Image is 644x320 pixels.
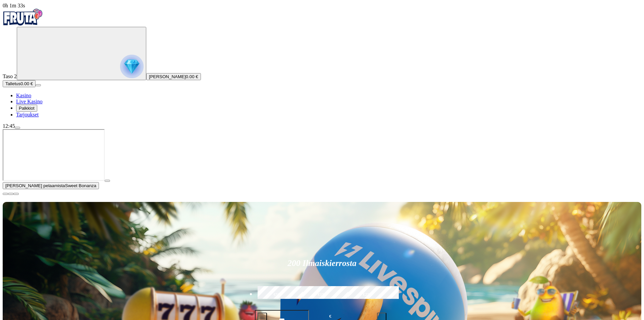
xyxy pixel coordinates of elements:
[16,105,37,112] button: Palkkiot
[3,80,36,87] button: Talletusplus icon0.00 €
[16,99,43,104] a: Live Kasino
[146,73,201,80] button: [PERSON_NAME]0.00 €
[329,313,331,320] span: €
[65,183,96,188] span: Sweet Bonanza
[16,93,31,98] a: Kasino
[3,73,17,79] span: Taso 2
[8,193,13,195] button: chevron-down icon
[19,106,35,111] span: Palkkiot
[3,129,105,181] iframe: Sweet Bonanza
[3,9,43,25] img: Fruta
[3,21,43,26] a: Fruta
[15,127,20,129] button: menu
[346,285,388,305] label: €250
[5,183,65,188] span: [PERSON_NAME] pelaamista
[20,81,33,86] span: 0.00 €
[5,81,20,86] span: Talletus
[13,193,19,195] button: fullscreen icon
[186,74,198,79] span: 0.00 €
[3,123,15,129] span: 12:45
[256,285,298,305] label: €50
[105,180,110,182] button: play icon
[3,93,641,118] nav: Main menu
[149,74,186,79] span: [PERSON_NAME]
[3,9,641,118] nav: Primary
[36,84,41,86] button: menu
[3,193,8,195] button: close icon
[17,27,146,80] button: reward progress
[120,55,144,78] img: reward progress
[3,182,99,189] button: [PERSON_NAME] pelaamistaSweet Bonanza
[16,112,39,117] a: Tarjoukset
[301,285,343,305] label: €150
[3,3,25,8] span: user session time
